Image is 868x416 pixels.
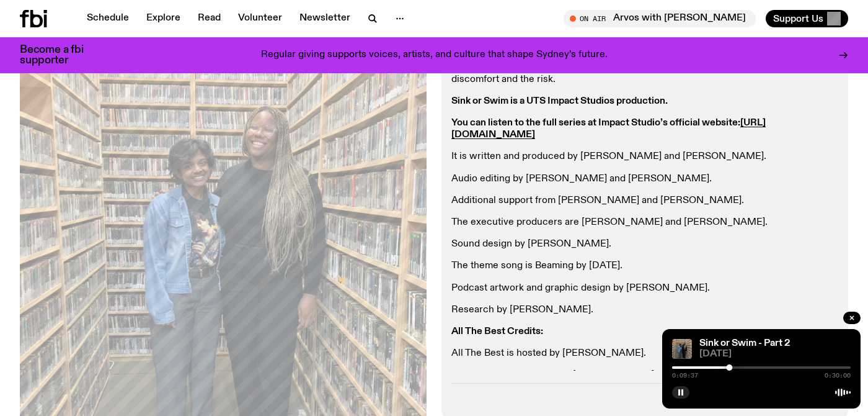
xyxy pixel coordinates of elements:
[451,217,838,228] p: The executive producers are [PERSON_NAME] and [PERSON_NAME].
[79,10,136,27] a: Schedule
[672,373,698,379] span: 0:09:37
[451,195,838,207] p: Additional support from [PERSON_NAME] and [PERSON_NAME].
[451,260,838,272] p: The theme song is Beaming by [DATE].
[231,10,290,27] a: Volunteer
[766,10,848,27] button: Support Us
[20,45,99,66] h3: Become a fbi supporter
[451,348,838,359] p: All The Best is hosted by [PERSON_NAME].
[139,10,188,27] a: Explore
[451,238,838,250] p: Sound design by [PERSON_NAME].
[773,13,823,24] span: Support Us
[261,50,608,61] p: Regular giving supports voices, artists, and culture that shape Sydney’s future.
[451,173,838,185] p: Audio editing by [PERSON_NAME] and [PERSON_NAME].
[451,327,543,337] strong: All The Best Credits:
[564,10,756,27] button: On AirArvos with [PERSON_NAME]
[451,304,838,316] p: Research by [PERSON_NAME].
[292,10,358,27] a: Newsletter
[190,10,228,27] a: Read
[699,338,790,348] a: Sink or Swim - Part 2
[451,283,838,294] p: Podcast artwork and graphic design by [PERSON_NAME].
[451,151,838,163] p: It is written and produced by [PERSON_NAME] and [PERSON_NAME].
[451,369,838,381] p: This episode was mixed by [PERSON_NAME].
[699,350,851,359] span: [DATE]
[451,96,668,106] strong: Sink or Swim is a UTS Impact Studios production.
[451,118,740,128] strong: You can listen to the full series at Impact Studio’s official website:
[825,373,851,379] span: 0:30:00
